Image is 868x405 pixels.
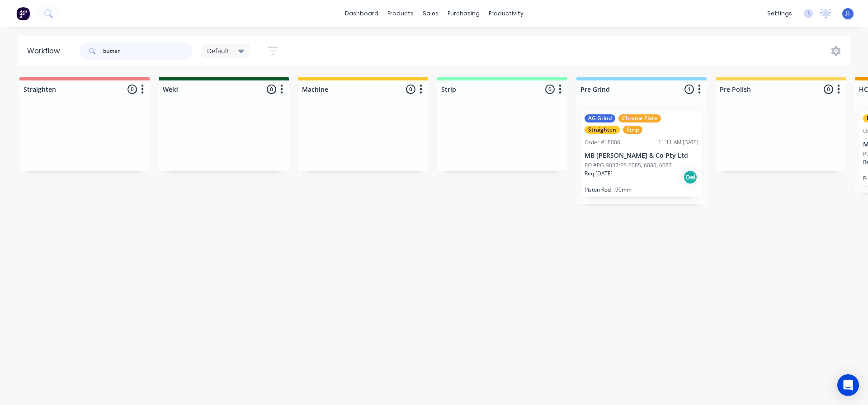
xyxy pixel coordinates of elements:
div: 11:11 AM [DATE] [658,138,698,146]
p: Piston Rod - 90mm [585,186,698,193]
span: JL [845,9,850,18]
p: Req. [DATE] [585,170,613,178]
div: productivity [484,7,528,20]
div: Open Intercom Messenger [837,374,859,396]
div: purchasing [443,7,484,20]
div: Strip [623,126,642,134]
p: PO #PO-9037/PS-6085, 6086, 6087 [585,161,672,170]
p: MB [PERSON_NAME] & Co Pty Ltd [585,152,698,160]
input: Search for orders... [103,42,193,60]
div: Del [683,170,698,184]
div: Workflow [27,46,64,57]
img: Factory [16,7,30,20]
span: Default [207,46,229,56]
div: Order #18006 [585,138,620,146]
div: AG Grind [585,114,615,122]
div: AG GrindChrome PlateStraightenStripOrder #1800611:11 AM [DATE]MB [PERSON_NAME] & Co Pty LtdPO #PO... [581,111,702,197]
div: settings [763,7,797,20]
div: Chrome Plate [618,114,661,122]
div: products [383,7,418,20]
a: dashboard [340,7,383,20]
div: Straighten [585,126,620,134]
div: sales [418,7,443,20]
